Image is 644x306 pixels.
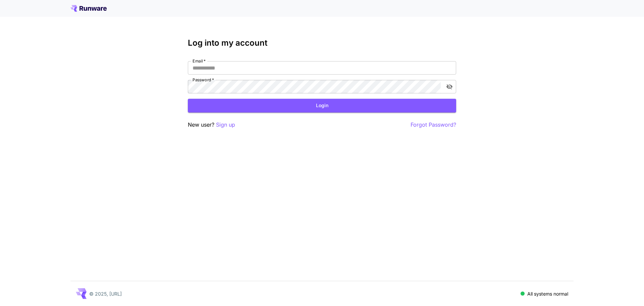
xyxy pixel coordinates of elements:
[411,121,456,129] button: Forgot Password?
[443,81,455,93] button: toggle password visibility
[89,290,122,297] p: © 2025, [URL]
[193,77,214,83] label: Password
[188,99,456,113] button: Login
[216,121,235,129] button: Sign up
[527,290,568,297] p: All systems normal
[193,58,206,64] label: Email
[188,38,456,48] h3: Log into my account
[188,121,235,129] p: New user?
